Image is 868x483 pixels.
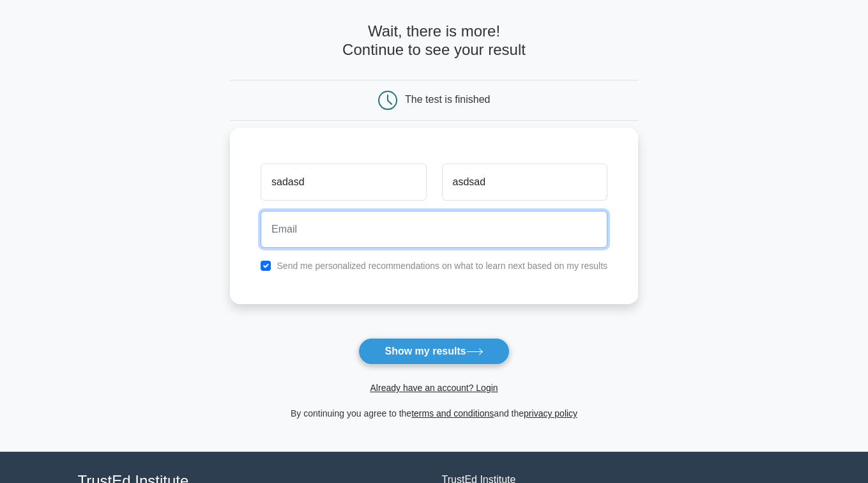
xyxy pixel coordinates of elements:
input: Last name [442,164,607,201]
div: By continuing you agree to the and the [222,406,646,421]
button: Show my results [358,338,509,365]
div: The test is finished [405,94,490,105]
label: Send me personalized recommendations on what to learn next based on my results [277,261,607,271]
a: Already have an account? Login [370,383,498,393]
input: Email [261,211,607,248]
h4: Wait, there is more! Continue to see your result [230,22,638,59]
a: terms and conditions [411,408,494,418]
a: privacy policy [524,408,577,418]
input: First name [261,164,426,201]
